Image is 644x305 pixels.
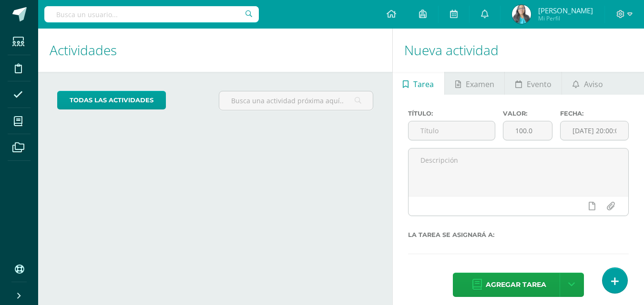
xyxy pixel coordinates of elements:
[408,110,496,117] label: Título:
[413,73,434,96] span: Tarea
[584,73,603,96] span: Aviso
[50,29,381,72] h1: Actividades
[560,110,629,117] label: Fecha:
[466,73,494,96] span: Examen
[538,14,593,22] span: Mi Perfil
[512,5,531,24] img: 7ae64ea2747cb993fe1df43346a0d3c9.png
[445,72,504,95] a: Examen
[44,6,259,22] input: Busca un usuario...
[538,6,593,15] span: [PERSON_NAME]
[527,73,552,96] span: Evento
[408,231,629,238] label: La tarea se asignará a:
[486,273,546,296] span: Agregar tarea
[57,91,166,109] a: todas las Actividades
[561,121,628,140] input: Fecha de entrega
[503,121,552,140] input: Puntos máximos
[404,29,633,72] h1: Nueva actividad
[503,110,552,117] label: Valor:
[219,91,372,110] input: Busca una actividad próxima aquí...
[505,72,562,95] a: Evento
[562,72,613,95] a: Aviso
[393,72,444,95] a: Tarea
[409,121,495,140] input: Título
